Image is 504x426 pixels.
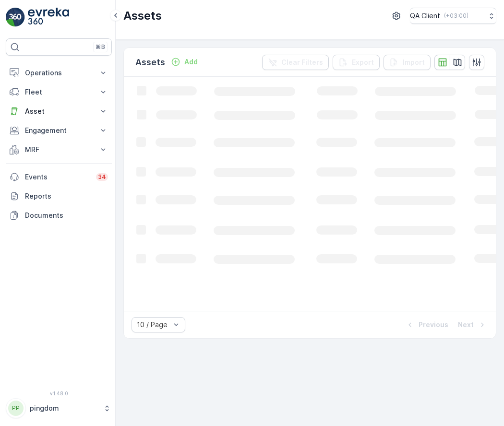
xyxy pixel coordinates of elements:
[352,58,374,67] p: Export
[6,167,112,187] a: Events34
[25,126,93,135] p: Engagement
[135,56,165,69] p: Assets
[410,11,440,21] p: QA Client
[25,106,93,116] p: Asset
[25,211,108,220] p: Documents
[333,55,380,70] button: Export
[6,398,112,418] button: PPpingdom
[184,57,198,67] p: Add
[30,403,98,413] p: pingdom
[457,319,488,331] button: Next
[25,68,93,78] p: Operations
[404,319,449,331] button: Previous
[262,55,329,70] button: Clear Filters
[6,121,112,140] button: Engagement
[281,58,323,67] p: Clear Filters
[25,172,90,182] p: Events
[6,206,112,225] a: Documents
[8,401,24,416] div: PP
[6,140,112,159] button: MRF
[96,43,105,51] p: ⌘B
[6,8,25,27] img: logo
[123,8,162,24] p: Assets
[25,87,93,97] p: Fleet
[25,191,108,201] p: Reports
[444,12,468,20] p: ( +03:00 )
[6,390,112,396] span: v 1.48.0
[6,83,112,102] button: Fleet
[98,173,106,181] p: 34
[167,56,202,68] button: Add
[419,320,448,330] p: Previous
[6,187,112,206] a: Reports
[6,102,112,121] button: Asset
[458,320,474,330] p: Next
[410,8,496,24] button: QA Client(+03:00)
[384,55,431,70] button: Import
[6,63,112,83] button: Operations
[25,145,93,154] p: MRF
[403,58,425,67] p: Import
[28,8,69,27] img: logo_light-DOdMpM7g.png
